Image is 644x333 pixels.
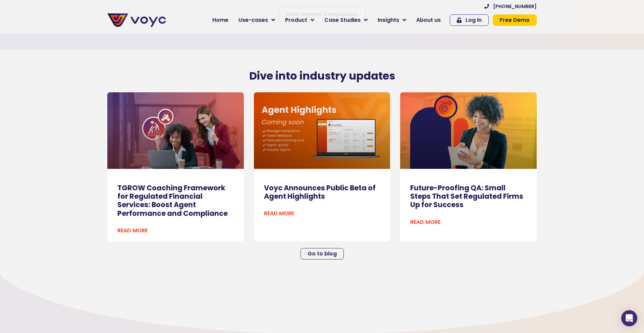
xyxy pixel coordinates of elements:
a: Home [207,13,233,27]
span: [PHONE_NUMBER] [493,4,537,9]
span: Product [285,16,307,24]
a: [PHONE_NUMBER] [484,4,537,9]
a: Free Demo [493,14,537,26]
a: Read more about TGROW Coaching Framework for Regulated Financial Services: Boost Agent Performanc... [117,227,148,235]
div: Open Intercom Messenger [621,310,637,326]
a: Product [280,13,319,27]
a: TGROW Coaching Framework for Regulated Financial Services: Boost Agent Performance and Compliance [117,183,228,218]
span: Insights [378,16,399,24]
a: Insights [373,13,411,27]
span: Use-cases [238,16,268,24]
a: Read more about Voyc Announces Public Beta of Agent Highlights [264,209,294,218]
a: About us [411,13,446,27]
span: Log In [466,17,482,23]
a: Future-Proofing QA: Small Steps That Set Regulated Firms Up for Success [410,183,523,209]
a: Go to blog [301,248,344,259]
a: Use-cases [233,13,280,27]
span: About us [416,16,441,24]
span: Case Studies [324,16,361,24]
img: voyc-full-logo [107,13,166,27]
a: Case Studies [319,13,373,27]
a: Log In [450,14,489,26]
span: Home [212,16,228,24]
h2: Dive into industry updates [107,69,537,82]
span: Free Demo [500,17,530,23]
span: Go to blog [308,251,337,256]
a: Voyc Announces Public Beta of Agent Highlights [264,183,376,201]
a: Read more about Future-Proofing QA: Small Steps That Set Regulated Firms Up for Success [410,218,440,226]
